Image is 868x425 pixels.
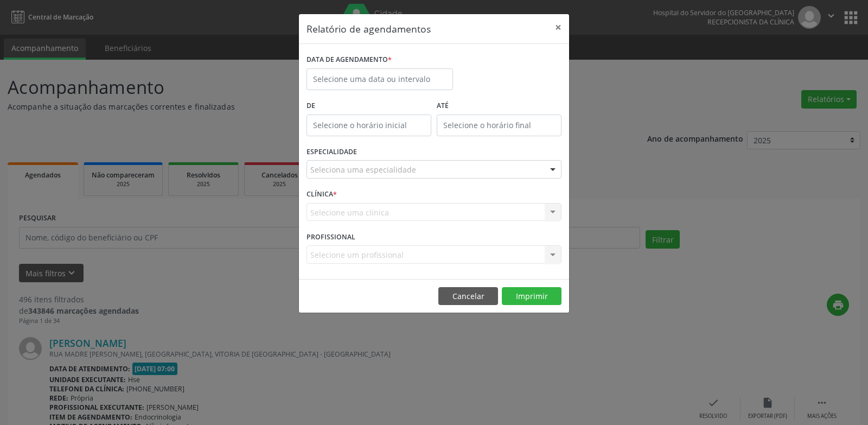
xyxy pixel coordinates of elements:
span: Seleciona uma especialidade [310,164,416,175]
button: Imprimir [502,287,561,306]
label: ATÉ [437,98,561,115]
label: ESPECIALIDADE [307,144,357,161]
h5: Relatório de agendamentos [307,22,431,36]
button: Close [547,14,569,41]
label: DATA DE AGENDAMENTO [307,52,392,68]
label: CLÍNICA [307,186,337,203]
input: Selecione uma data ou intervalo [307,68,453,90]
input: Selecione o horário final [437,115,561,136]
button: Cancelar [438,287,498,306]
input: Selecione o horário inicial [307,115,431,136]
label: PROFISSIONAL [307,229,355,245]
label: De [307,98,431,115]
